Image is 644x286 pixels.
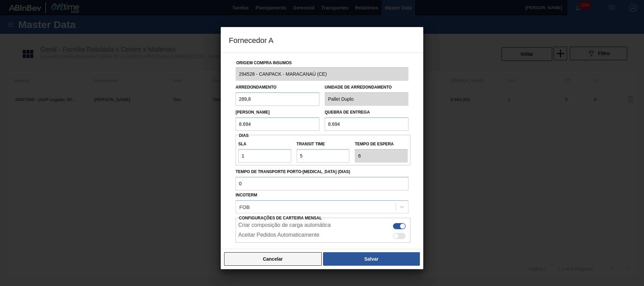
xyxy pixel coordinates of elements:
[323,252,420,266] button: Salvar
[221,27,423,53] h3: Fornecedor A
[325,110,370,115] label: Quebra de entrega
[236,85,276,90] label: Arredondamento
[239,133,249,138] span: Dias
[239,216,322,220] span: Configurações de Carteira Mensal
[236,230,410,240] div: Essa configuração habilita aceite automático do pedido do lado do fornecedor
[297,139,350,149] label: Transit Time
[238,139,291,149] label: SLA
[236,110,270,115] label: [PERSON_NAME]
[239,204,250,210] div: FOB
[355,139,408,149] label: Tempo de espera
[236,167,408,177] label: Tempo de Transporte Porto-[MEDICAL_DATA] (dias)
[236,220,410,230] div: Essa configuração habilita a criação automática de composição de carga do lado do fornecedor caso...
[236,61,292,65] label: Origem Compra Insumos
[236,193,257,197] label: Incoterm
[238,232,319,240] label: Aceitar Pedidos Automaticamente
[238,222,331,230] label: Criar composição de carga automática
[325,82,408,92] label: Unidade de arredondamento
[224,252,322,266] button: Cancelar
